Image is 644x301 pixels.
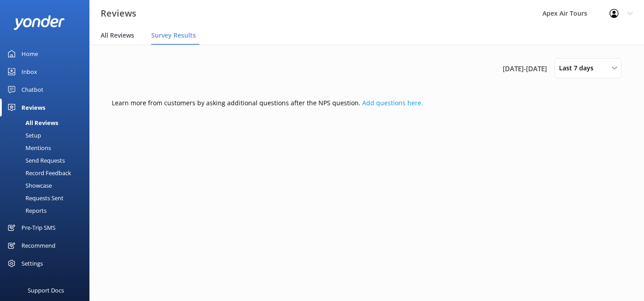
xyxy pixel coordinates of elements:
div: Recommend [21,236,55,254]
div: Record Feedback [5,167,71,179]
p: Learn more from customers by asking additional questions after the NPS question. [112,98,622,108]
div: Pre-Trip SMS [21,219,55,236]
a: Requests Sent [5,192,89,204]
div: Reviews [21,99,45,116]
div: Showcase [5,179,52,192]
div: Send Requests [5,154,65,167]
a: Setup [5,129,89,142]
div: Setup [5,129,41,142]
a: Send Requests [5,154,89,167]
div: Reports [5,204,47,217]
a: All Reviews [5,116,89,129]
div: Mentions [5,142,51,154]
a: Record Feedback [5,167,89,179]
span: Last 7 days [559,63,599,73]
h3: Reviews [101,6,136,21]
div: Support Docs [28,281,64,299]
img: yonder-white-logo.png [13,15,65,30]
a: Mentions [5,142,89,154]
div: All Reviews [5,116,58,129]
div: Inbox [21,63,37,81]
span: Survey Results [151,31,196,40]
div: Requests Sent [5,192,64,204]
div: Home [21,45,38,63]
a: Showcase [5,179,89,192]
a: Add questions here. [362,99,423,107]
div: Chatbot [21,81,43,99]
span: [DATE] - [DATE] [503,63,547,74]
a: Reports [5,204,89,217]
span: All Reviews [101,31,134,40]
div: Settings [21,254,43,272]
